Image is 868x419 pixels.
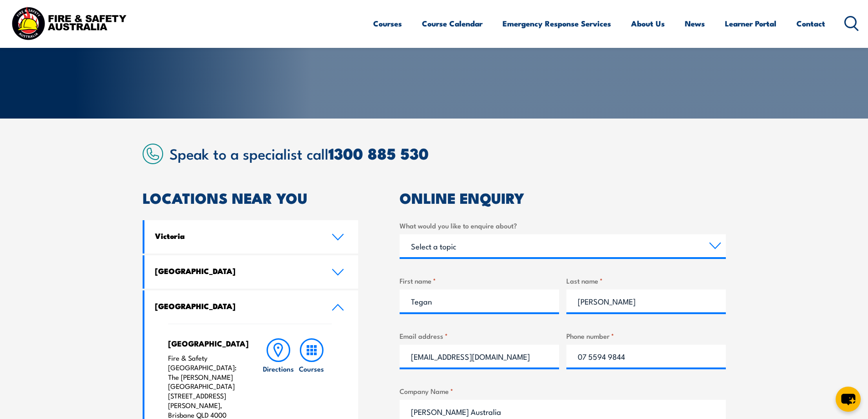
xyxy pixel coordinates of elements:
[155,231,318,241] h4: Victoria
[169,145,726,161] h2: Speak to a specialist call
[144,290,359,324] a: [GEOGRAPHIC_DATA]
[400,331,559,341] label: Email address
[263,364,294,373] h6: Directions
[422,11,483,36] a: Course Calendar
[168,338,244,348] h4: [GEOGRAPHIC_DATA]
[566,275,726,286] label: Last name
[400,386,726,396] label: Company Name
[836,387,861,412] button: chat-button
[400,275,559,286] label: First name
[631,11,665,36] a: About Us
[400,220,726,231] label: What would you like to enquire about?
[373,11,402,36] a: Courses
[155,266,318,276] h4: [GEOGRAPHIC_DATA]
[400,191,726,204] h2: ONLINE ENQUIRY
[503,11,611,36] a: Emergency Response Services
[143,191,359,204] h2: LOCATIONS NEAR YOU
[329,141,429,165] a: 1300 885 530
[796,11,825,36] a: Contact
[144,220,359,253] a: Victoria
[566,331,726,341] label: Phone number
[155,301,318,311] h4: [GEOGRAPHIC_DATA]
[144,255,359,289] a: [GEOGRAPHIC_DATA]
[685,11,705,36] a: News
[299,364,324,373] h6: Courses
[725,11,776,36] a: Learner Portal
